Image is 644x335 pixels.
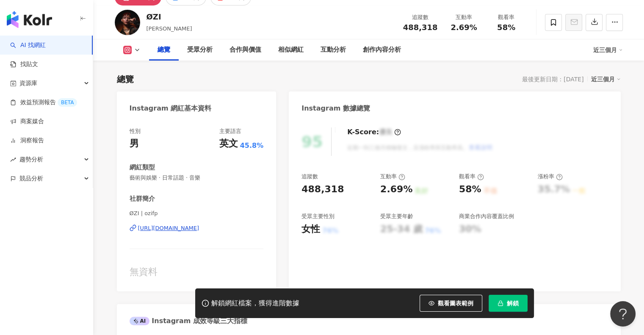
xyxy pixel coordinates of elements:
[130,266,264,279] div: 無資料
[130,194,155,203] div: 社群簡介
[538,173,563,180] div: 漲粉率
[380,173,405,180] div: 互動率
[211,299,299,308] div: 解鎖網紅檔案，獲得進階數據
[219,127,241,135] div: 主要語言
[321,45,346,55] div: 互動分析
[380,213,413,220] div: 受眾主要年齡
[130,137,139,150] div: 男
[19,169,43,188] span: 競品分析
[451,23,477,32] span: 2.69%
[10,136,44,145] a: 洞察報告
[497,23,515,32] span: 58%
[278,45,304,55] div: 相似網紅
[448,13,480,22] div: 互動率
[130,127,141,135] div: 性別
[489,295,528,312] button: 解鎖
[438,300,473,307] span: 觀看圖表範例
[219,137,238,150] div: 英文
[593,43,623,57] div: 近三個月
[403,23,438,32] span: 488,318
[301,183,344,196] div: 488,318
[10,41,46,50] a: searchAI 找網紅
[240,141,264,150] span: 45.8%
[130,174,264,182] span: 藝術與娛樂 · 日常話題 · 音樂
[301,213,334,220] div: 受眾主要性別
[10,60,38,69] a: 找貼文
[130,210,264,217] span: ØZI | ozifp
[459,173,484,180] div: 觀看率
[117,73,134,85] div: 總覽
[146,25,192,32] span: [PERSON_NAME]
[130,316,247,326] div: Instagram 成效等級三大指標
[19,74,37,93] span: 資源庫
[347,127,401,137] div: K-Score :
[459,213,514,220] div: 商業合作內容覆蓋比例
[146,11,192,22] div: ØZI
[187,45,213,55] div: 受眾分析
[420,295,482,312] button: 觀看圖表範例
[130,163,155,172] div: 網紅類型
[363,45,401,55] div: 創作內容分析
[301,173,318,180] div: 追蹤數
[19,150,43,169] span: 趨勢分析
[507,300,519,307] span: 解鎖
[138,224,199,232] div: [URL][DOMAIN_NAME]
[490,13,522,22] div: 觀看率
[229,45,261,55] div: 合作與價值
[301,223,320,236] div: 女性
[301,104,370,113] div: Instagram 數據總覽
[115,10,140,35] img: KOL Avatar
[158,45,170,55] div: 總覽
[459,183,481,196] div: 58%
[130,104,212,113] div: Instagram 網紅基本資料
[10,117,44,126] a: 商案媒合
[130,317,150,325] div: AI
[10,98,77,107] a: 效益預測報告BETA
[403,13,438,22] div: 追蹤數
[522,76,583,83] div: 最後更新日期：[DATE]
[591,74,621,85] div: 近三個月
[380,183,412,196] div: 2.69%
[10,157,16,163] span: rise
[7,11,52,28] img: logo
[130,224,264,232] a: [URL][DOMAIN_NAME]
